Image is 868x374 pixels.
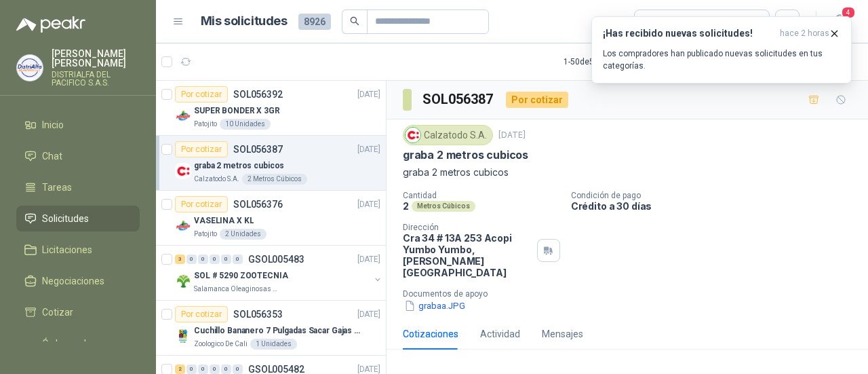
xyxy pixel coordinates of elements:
[16,237,140,263] a: Licitaciones
[175,218,191,234] img: Company Logo
[564,51,652,73] div: 1 - 50 de 5158
[841,6,856,19] span: 4
[194,284,279,295] p: Salamanca Oleaginosas SAS
[16,299,140,325] a: Cotizar
[250,339,297,350] div: 1 Unidades
[298,14,331,30] span: 8926
[498,129,526,142] p: [DATE]
[210,255,220,264] div: 0
[156,301,386,356] a: Por cotizarSOL056353[DATE] Company LogoCuchillo Bananero 7 Pulgadas Sacar Gajas O Deshoje O Desma...
[403,223,532,232] p: Dirección
[571,191,863,200] p: Condición de pago
[403,125,493,145] div: Calzatodo S.A.
[194,269,288,282] p: SOL # 5290 ZOOTECNIA
[156,191,386,246] a: Por cotizarSOL056376[DATE] Company LogoVASELINA X KLPatojito2 Unidades
[233,200,283,209] p: SOL056376
[156,81,386,136] a: Por cotizarSOL056392[DATE] Company LogoSUPER BONDER X 3GRPatojito10 Unidades
[350,16,359,26] span: search
[42,149,62,164] span: Chat
[194,105,280,117] p: SUPER BONDER X 3GR
[406,128,420,143] img: Company Logo
[403,232,532,278] p: Cra 34 # 13A 253 Acopi Yumbo Yumbo , [PERSON_NAME][GEOGRAPHIC_DATA]
[16,206,140,231] a: Solicitudes
[220,119,271,130] div: 10 Unidades
[194,324,363,337] p: Cuchillo Bananero 7 Pulgadas Sacar Gajas O Deshoje O Desman
[357,143,380,156] p: [DATE]
[412,201,475,212] div: Metros Cúbicos
[186,364,197,374] div: 0
[42,336,127,366] span: Órdenes de Compra
[248,364,304,374] p: GSOL005482
[194,174,239,185] p: Calzatodo S.A.
[156,136,386,191] a: Por cotizarSOL056387[DATE] Company Logograba 2 metros cubicosCalzatodo S.A.2 Metros Cúbicos
[542,326,583,341] div: Mensajes
[780,28,829,39] span: hace 2 horas
[403,165,852,180] p: graba 2 metros cubicos
[221,364,231,374] div: 0
[643,14,671,29] div: Todas
[175,141,228,157] div: Por cotizar
[233,364,243,374] div: 0
[422,89,495,110] h3: SOL056387
[198,364,208,374] div: 0
[175,196,228,212] div: Por cotizar
[175,163,191,179] img: Company Logo
[506,92,568,108] div: Por cotizar
[210,364,220,374] div: 0
[42,305,73,320] span: Cotizar
[403,191,560,200] p: Cantidad
[194,339,248,350] p: Zoologico De Cali
[42,211,89,226] span: Solicitudes
[403,200,409,212] p: 2
[42,274,104,288] span: Negociaciones
[201,12,288,31] h1: Mis solicitudes
[233,255,243,264] div: 0
[194,229,217,240] p: Patojito
[175,364,185,374] div: 2
[52,49,140,68] p: [PERSON_NAME] [PERSON_NAME]
[242,174,307,185] div: 2 Metros Cúbicos
[403,326,458,341] div: Cotizaciones
[233,145,283,154] p: SOL056387
[357,88,380,101] p: [DATE]
[403,299,467,313] button: grabaa.JPG
[175,306,228,322] div: Por cotizar
[175,86,228,102] div: Por cotizar
[42,180,72,195] span: Tareas
[175,328,191,344] img: Company Logo
[175,273,191,289] img: Company Logo
[186,255,197,264] div: 0
[603,48,840,72] p: Los compradores han publicado nuevas solicitudes en tus categorías.
[571,200,863,212] p: Crédito a 30 días
[403,289,863,299] p: Documentos de apoyo
[52,71,140,87] p: DISTRIALFA DEL PACIFICO S.A.S.
[42,117,64,132] span: Inicio
[17,55,43,81] img: Company Logo
[16,112,140,138] a: Inicio
[603,28,774,39] h3: ¡Has recibido nuevas solicitudes!
[357,253,380,266] p: [DATE]
[16,268,140,294] a: Negociaciones
[42,242,92,257] span: Licitaciones
[16,174,140,200] a: Tareas
[16,143,140,169] a: Chat
[221,255,231,264] div: 0
[16,331,140,371] a: Órdenes de Compra
[175,108,191,124] img: Company Logo
[357,198,380,211] p: [DATE]
[175,255,185,264] div: 3
[175,251,383,295] a: 3 0 0 0 0 0 GSOL005483[DATE] Company LogoSOL # 5290 ZOOTECNIASalamanca Oleaginosas SAS
[591,16,852,83] button: ¡Has recibido nuevas solicitudes!hace 2 horas Los compradores han publicado nuevas solicitudes en...
[480,326,520,341] div: Actividad
[194,160,284,172] p: graba 2 metros cubicos
[16,16,85,33] img: Logo peakr
[194,214,254,227] p: VASELINA X KL
[403,148,528,162] p: graba 2 metros cubicos
[248,255,304,264] p: GSOL005483
[827,10,852,34] button: 4
[233,90,283,99] p: SOL056392
[233,310,283,319] p: SOL056353
[194,119,217,130] p: Patojito
[357,308,380,321] p: [DATE]
[220,229,267,240] div: 2 Unidades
